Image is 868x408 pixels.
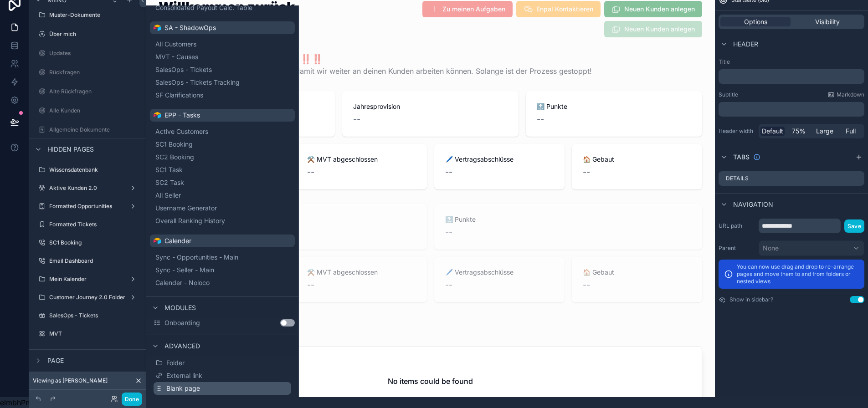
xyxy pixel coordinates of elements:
span: Header [733,40,758,49]
a: Allgemeine Dokumente [35,122,140,137]
button: SC1 Task [154,163,291,176]
a: Email Dashboard [35,254,140,268]
span: Overall Ranking History [155,216,225,225]
span: Username Generator [155,204,217,213]
button: External link [154,369,291,382]
label: Parent [719,245,755,252]
button: Sync - Seller - Main [154,264,291,276]
span: Hidden pages [47,145,94,154]
span: Sync - Opportunities - Main [155,253,238,262]
label: Alte Rückfragen [49,88,139,95]
button: SalesOps - Tickets Tracking [154,76,291,89]
span: Viewing as [PERSON_NAME] [33,377,108,384]
a: Alte Rückfragen [35,84,140,99]
button: Sync - Opportunities - Main [154,251,291,264]
label: Show in sidebar? [729,296,773,303]
button: Folder [154,357,291,369]
span: All Customers [155,40,196,49]
p: You can now use drag and drop to re-arrange pages and move them to and from folders or nested views [737,263,859,285]
img: Airtable Logo [154,24,161,31]
span: All Seller [155,191,181,200]
span: Options [744,17,767,26]
button: Active Customers [154,125,291,138]
a: Rückfragen [35,65,140,80]
label: Mein Kalender [49,275,126,283]
label: Email Dashboard [49,257,139,265]
a: Über mich [35,27,140,41]
span: Calender - Noloco [155,278,210,287]
button: MVT - Causes [154,51,291,63]
label: SalesOps - Tickets [49,312,139,319]
a: Muster-Dokumente [35,8,140,22]
button: SalesOps - Tickets [154,63,291,76]
span: External link [166,371,202,380]
button: Iframe embed [154,395,291,408]
span: SF Clarifications [155,91,203,100]
span: Advanced [164,342,200,351]
label: MVT [49,330,139,337]
a: SalesOps - Tickets [35,308,140,323]
a: Updates [35,46,140,61]
label: Updates [49,50,139,57]
span: SC2 Booking [155,153,194,162]
button: Overall Ranking History [154,214,291,227]
span: SC1 Task [155,165,183,174]
label: Title [719,58,864,66]
label: Über mich [49,31,139,38]
button: None [759,240,864,256]
span: SC1 Booking [155,140,193,149]
button: Username Generator [154,202,291,214]
button: Save [844,219,864,233]
div: scrollable content [719,102,864,117]
button: Calender - Noloco [154,276,291,289]
span: Navigation [733,200,773,209]
a: Markdown [827,91,864,98]
button: SC2 Task [154,176,291,189]
button: Done [122,393,142,406]
label: Details [726,175,749,182]
span: Modules [164,303,196,312]
label: Customer Journey 2.0 Folder [49,294,126,301]
img: Airtable Logo [154,112,161,119]
a: Formatted Tickets [35,217,140,232]
span: Tabs [733,153,750,162]
span: Page [47,356,64,365]
span: Full [846,127,856,136]
span: SalesOps - Tickets Tracking [155,78,240,87]
label: Formatted Opportunities [49,203,126,210]
label: URL path [719,222,755,229]
span: Visibility [815,17,840,26]
span: Calender [164,236,191,245]
label: Allgemeine Dokumente [49,126,139,133]
label: Aktive Kunden 2.0 [49,184,126,192]
span: SA - ShadowOps [164,23,216,32]
span: MVT - Causes [155,52,198,61]
span: Markdown [837,91,864,98]
span: Large [816,127,833,136]
span: 75% [792,127,806,136]
a: Mein Kalender [35,272,140,286]
label: Wissensdatenbank [49,166,139,173]
span: SC2 Task [155,178,184,187]
span: EPP - Tasks [164,111,200,120]
label: Header width [719,127,755,135]
button: SF Clarifications [154,89,291,102]
div: scrollable content [719,69,864,84]
a: SC1 Booking [35,235,140,250]
button: All Customers [154,38,291,51]
label: Formatted Tickets [49,221,139,228]
span: Active Customers [155,127,208,136]
span: Folder [166,358,185,367]
span: Default [762,127,783,136]
label: Muster-Dokumente [49,11,139,19]
button: Consolidated Payout Calc. Table [154,1,291,14]
button: SC2 Booking [154,151,291,163]
a: Alle Kunden [35,103,140,118]
label: Subtitle [719,91,738,98]
span: Onboarding [164,318,200,327]
label: Rückfragen [49,69,139,76]
a: Customer Journey 2.0 Folder [35,290,140,305]
span: None [763,244,779,253]
a: Aktive Kunden 2.0 [35,181,140,195]
span: Consolidated Payout Calc. Table [155,3,252,12]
